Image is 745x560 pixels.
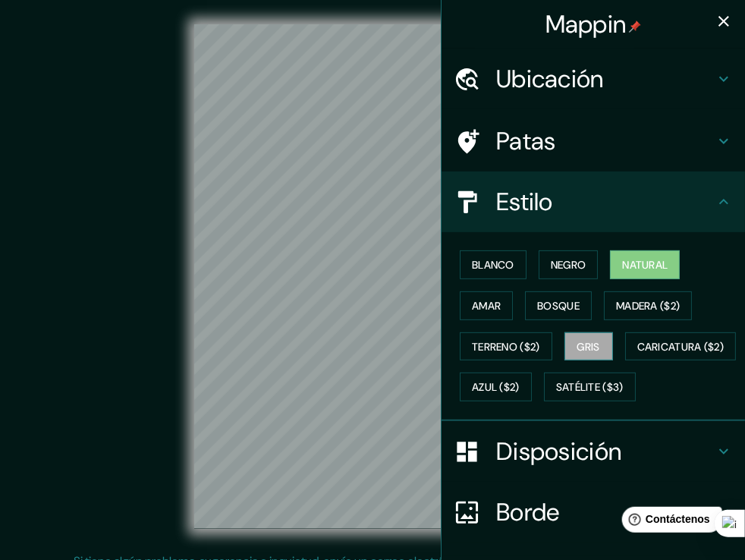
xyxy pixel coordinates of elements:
div: Borde [442,482,745,543]
button: Terreno ($2) [460,332,552,361]
button: Satélite ($3) [544,373,636,401]
font: Terreno ($2) [472,340,540,354]
font: Bosque [537,299,580,313]
font: Azul ($2) [472,381,520,395]
font: Amar [472,299,501,313]
font: Ubicación [496,63,604,95]
font: Patas [496,125,556,157]
font: Madera ($2) [616,299,680,313]
font: Negro [551,258,586,272]
img: pin-icon.png [629,20,641,33]
font: Borde [496,496,560,528]
button: Natural [610,250,680,279]
font: Disposición [496,436,621,467]
font: Natural [622,258,668,272]
div: Estilo [442,171,745,232]
canvas: Mapa [194,24,551,529]
button: Caricatura ($2) [625,332,737,361]
div: Patas [442,111,745,171]
font: Estilo [496,186,553,218]
button: Bosque [525,291,592,320]
div: Disposición [442,421,745,482]
iframe: Lanzador de widgets de ayuda [610,501,728,543]
button: Amar [460,291,513,320]
button: Azul ($2) [460,373,532,401]
button: Gris [564,332,613,361]
font: Mappin [545,8,627,40]
div: Ubicación [442,49,745,109]
button: Negro [539,250,599,279]
button: Blanco [460,250,527,279]
font: Gris [577,340,600,354]
button: Madera ($2) [604,291,692,320]
font: Satélite ($3) [556,381,624,395]
font: Caricatura ($2) [637,340,725,354]
font: Blanco [472,258,514,272]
